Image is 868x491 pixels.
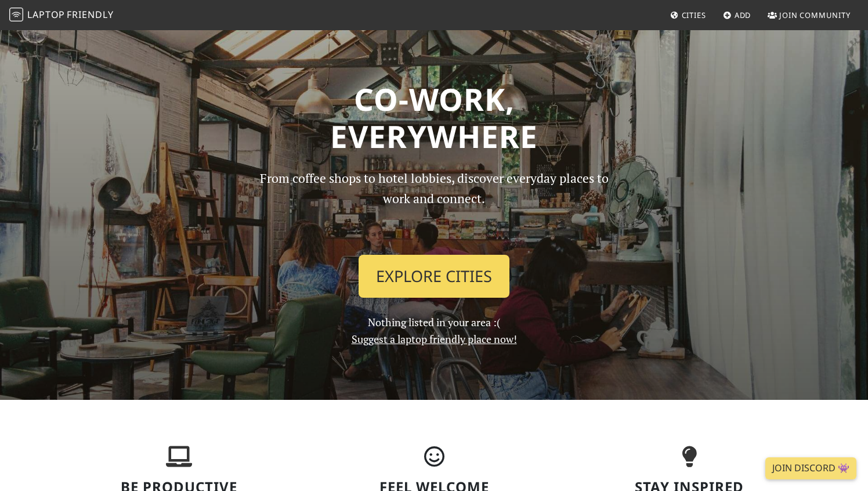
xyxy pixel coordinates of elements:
span: Cities [682,10,706,20]
a: Suggest a laptop friendly place now! [352,332,517,346]
h1: Co-work, Everywhere [58,81,810,154]
span: Laptop [27,8,65,21]
a: LaptopFriendly LaptopFriendly [9,5,114,26]
span: Add [735,10,751,20]
a: Join Discord 👾 [765,457,856,479]
div: Nothing listed in your area :( [243,168,625,348]
a: Cities [666,5,711,26]
a: Add [718,5,756,26]
a: Explore Cities [359,255,509,298]
span: Friendly [67,8,113,21]
img: LaptopFriendly [9,8,23,21]
span: Join Community [779,10,851,20]
p: From coffee shops to hotel lobbies, discover everyday places to work and connect. [249,168,619,245]
a: Join Community [763,5,855,26]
